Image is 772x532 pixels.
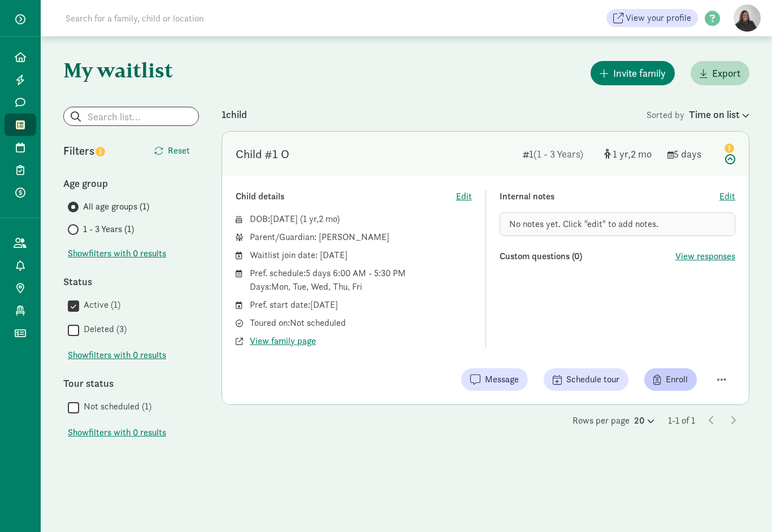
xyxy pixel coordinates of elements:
button: Showfilters with 0 results [68,348,166,362]
button: Showfilters with 0 results [68,426,166,439]
span: View your profile [626,11,691,25]
div: Tour status [63,376,199,391]
iframe: Chat Widget [715,478,772,532]
button: Message [461,368,528,391]
button: View family page [250,334,316,348]
div: Toured on: Not scheduled [250,316,472,330]
div: [object Object] [604,146,658,162]
span: 1 [303,213,319,225]
span: Show filters with 0 results [68,426,166,439]
button: Export [691,61,749,85]
span: Enroll [666,373,688,386]
div: 1 [523,146,595,162]
div: Filters [63,142,131,159]
div: Waitlist join date: [DATE] [250,248,472,262]
button: Schedule tour [544,368,628,391]
span: Message [485,373,519,386]
span: Show filters with 0 results [68,348,166,362]
span: All age groups (1) [83,200,149,213]
span: Invite family [613,66,666,81]
span: 1 - 3 Years (1) [83,223,134,236]
span: Reset [168,144,190,158]
span: No notes yet. Click "edit" to add notes. [509,218,658,230]
label: Deleted (3) [79,322,127,336]
button: Reset [145,139,199,162]
div: Sorted by [647,107,749,122]
input: Search list... [64,107,198,125]
span: [DATE] [270,213,298,225]
label: Active (1) [79,298,120,312]
h1: My waitlist [63,59,199,81]
button: Edit [719,190,735,203]
span: Schedule tour [566,373,619,386]
label: Not scheduled (1) [79,400,151,413]
div: Child #1 O [236,145,289,163]
button: Edit [456,190,472,203]
div: Rows per page 1-1 of 1 [222,414,749,428]
span: Show filters with 0 results [68,247,166,260]
div: 1 child [222,107,647,122]
span: (1 - 3 Years) [534,147,583,160]
button: View responses [675,250,735,263]
div: 5 days [667,146,713,162]
input: Search for a family, child or location [59,7,376,29]
a: View your profile [606,9,698,27]
div: Child details [236,190,456,203]
div: DOB: ( ) [250,212,472,226]
button: Showfilters with 0 results [68,247,166,260]
button: Invite family [591,61,675,85]
div: 20 [634,414,654,428]
div: Time on list [689,107,749,122]
div: Parent/Guardian: [PERSON_NAME] [250,230,472,244]
span: Export [712,66,740,81]
div: Status [63,274,199,289]
span: 2 [319,213,337,225]
span: 2 [631,147,652,160]
div: Custom questions (0) [500,250,676,263]
div: Pref. schedule: 5 days 6:00 AM - 5:30 PM Days: Mon, Tue, Wed, Thu, Fri [250,267,472,294]
div: Pref. start date: [DATE] [250,298,472,312]
div: Internal notes [500,190,720,203]
div: Age group [63,176,199,191]
button: Enroll [644,368,697,391]
span: 1 [613,147,631,160]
